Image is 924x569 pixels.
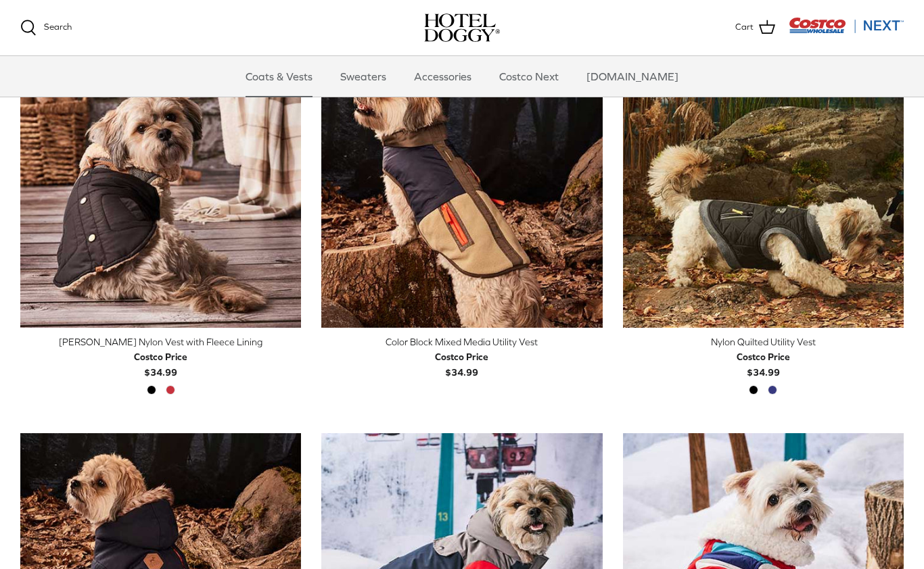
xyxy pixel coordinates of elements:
a: Melton Nylon Vest with Fleece Lining [20,47,301,328]
div: Costco Price [435,349,488,364]
a: Cart [735,19,775,36]
a: Color Block Mixed Media Utility Vest [321,47,602,328]
a: Nylon Quilted Utility Vest [623,47,904,328]
div: Color Block Mixed Media Utility Vest [321,335,602,349]
a: Sweaters [328,56,398,97]
b: $34.99 [737,349,790,377]
a: Accessories [402,56,484,97]
img: Costco Next [789,17,904,34]
a: [PERSON_NAME] Nylon Vest with Fleece Lining Costco Price$34.99 [20,335,301,380]
div: Costco Price [134,349,187,364]
a: Costco Next [487,56,571,97]
a: Color Block Mixed Media Utility Vest Costco Price$34.99 [321,335,602,380]
a: [DOMAIN_NAME] [574,56,691,97]
img: hoteldoggycom [424,14,500,42]
a: Visit Costco Next [789,26,904,36]
a: Nylon Quilted Utility Vest Costco Price$34.99 [623,335,904,380]
span: Cart [735,20,754,34]
div: [PERSON_NAME] Nylon Vest with Fleece Lining [20,335,301,349]
a: hoteldoggy.com hoteldoggycom [424,14,500,42]
b: $34.99 [435,349,488,377]
div: Costco Price [737,349,790,364]
img: tan dog wearing a blue & brown vest [321,47,602,328]
div: Nylon Quilted Utility Vest [623,335,904,349]
a: Search [20,20,72,36]
span: Search [44,22,72,32]
a: Coats & Vests [233,56,325,97]
b: $34.99 [134,349,187,377]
